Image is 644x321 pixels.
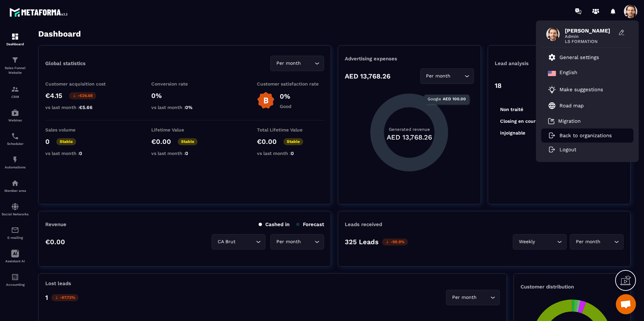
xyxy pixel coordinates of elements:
[2,28,29,51] a: formationformationDashboard
[2,268,29,291] a: accountantaccountantAccounting
[45,105,112,110] p: vs last month :
[45,127,112,132] p: Sales volume
[2,165,29,169] p: Automations
[495,60,559,66] p: Lead analysis
[257,92,275,109] img: b-badge-o.b3b20ee6.svg
[548,132,612,139] a: Back to organizations
[11,203,19,211] img: social-network
[345,56,474,62] p: Advertising expenses
[291,151,294,156] span: 0
[45,151,112,156] p: vs last month :
[548,53,599,61] a: General settings
[185,105,193,110] span: 0%
[570,234,624,250] div: Search for option
[565,28,615,34] span: [PERSON_NAME]
[151,138,171,146] p: €0.00
[559,54,599,60] p: General settings
[345,238,379,246] p: 325 Leads
[257,127,324,132] p: Total Lifetime Value
[302,60,313,67] input: Search for option
[559,103,584,109] p: Road map
[11,132,19,140] img: scheduler
[296,221,324,227] p: Forecast
[559,132,612,139] p: Back to organizations
[2,189,29,193] p: Member area
[2,95,29,99] p: CRM
[2,151,29,174] a: automationsautomationsAutomations
[548,102,584,110] a: Road map
[69,92,96,99] p: -€26.68
[257,81,324,87] p: Customer satisfaction rate
[602,238,612,246] input: Search for option
[536,238,555,246] input: Search for option
[151,151,218,156] p: vs last month :
[151,81,218,87] p: Conversion rate
[2,51,29,80] a: formationformationSales Funnel Website
[565,39,615,44] span: LS FORMATION
[185,151,188,156] span: 0
[559,69,577,77] p: English
[382,238,408,246] p: -98.9%
[11,56,19,64] img: formation
[345,221,382,227] p: Leads received
[2,198,29,221] a: social-networksocial-networkSocial Networks
[11,179,19,187] img: automations
[45,138,50,146] p: 0
[56,138,76,145] p: Stable
[517,238,536,246] span: Weekly
[216,238,237,246] span: CA Brut
[237,238,254,246] input: Search for option
[2,142,29,146] p: Scheduler
[79,151,82,156] span: 0
[259,221,289,227] p: Cashed in
[79,105,93,110] span: €5.66
[500,118,538,124] tspan: Closing en cours
[2,212,29,216] p: Social Networks
[548,118,581,124] a: Migration
[45,92,62,100] p: €4.15
[302,238,313,246] input: Search for option
[452,72,463,80] input: Search for option
[345,72,390,80] p: AED 13,768.26
[2,80,29,104] a: formationformationCRM
[45,293,48,302] p: 1
[500,130,525,136] tspan: injoignable
[275,238,302,246] span: Per month
[2,236,29,239] p: E-mailing
[450,294,478,301] span: Per month
[495,82,501,90] p: 18
[257,138,277,146] p: €0.00
[616,294,636,314] div: Mở cuộc trò chuyện
[151,105,218,110] p: vs last month :
[2,42,29,46] p: Dashboard
[275,60,302,67] span: Per month
[11,85,19,93] img: formation
[45,280,71,286] p: Lost leads
[280,92,291,100] p: 0%
[151,127,218,132] p: Lifetime Value
[270,56,324,71] div: Search for option
[478,294,489,301] input: Search for option
[257,151,324,156] p: vs last month :
[45,221,66,227] p: Revenue
[559,147,576,153] p: Logout
[11,156,19,164] img: automations
[2,118,29,122] p: Webinar
[548,86,619,94] a: Make suggestions
[45,60,86,66] p: Global statistics
[574,238,602,246] span: Per month
[280,104,291,109] p: Good
[11,226,19,234] img: email
[11,33,19,41] img: formation
[425,72,452,80] span: Per month
[212,234,265,250] div: Search for option
[151,92,218,100] p: 0%
[2,104,29,127] a: automationsautomationsWebinar
[446,290,500,305] div: Search for option
[45,81,112,87] p: Customer acquisition cost
[2,283,29,286] p: Accounting
[2,66,29,75] p: Sales Funnel Website
[178,138,198,145] p: Stable
[51,294,78,301] p: -97.73%
[283,138,303,145] p: Stable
